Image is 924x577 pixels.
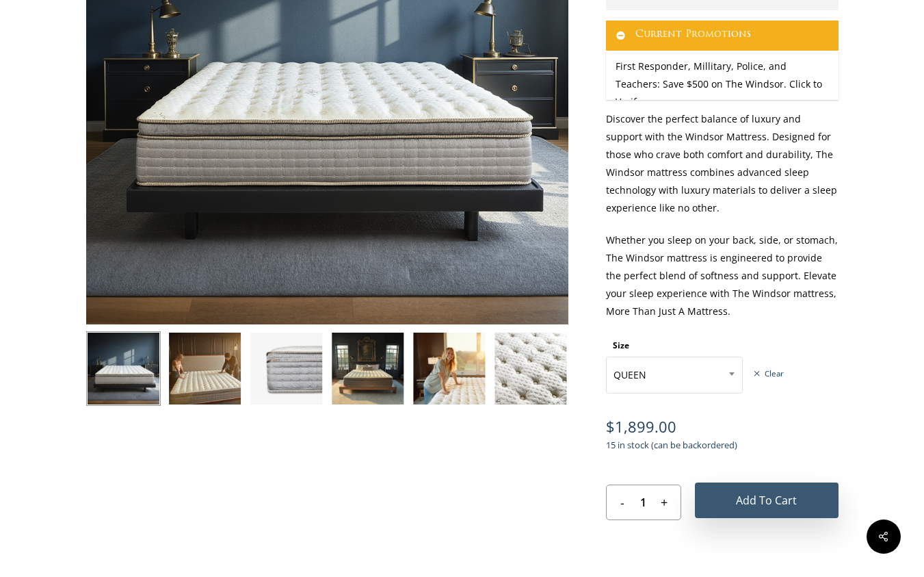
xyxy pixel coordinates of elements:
[606,417,615,437] span: $
[753,369,784,379] a: Clear options
[86,331,161,406] img: Windsor In Studio
[606,21,839,51] a: Current Promotions
[606,110,839,231] p: Discover the perfect balance of luxury and support with the Windsor Mattress. Designed for those ...
[168,331,242,406] img: Windsor-Condo-Shoot-Joane-and-eric feel the plush pillow top.
[607,485,631,520] input: -
[657,485,681,520] input: +
[607,361,742,389] span: QUEEN
[606,51,839,118] div: First Responder, Millitary, Police, and Teachers: Save $500 on The Windsor. Click to Verify
[606,357,743,394] span: QUEEN
[630,485,656,520] input: Product quantity
[606,436,839,464] p: 15 in stock (can be backordered)
[249,331,324,406] img: Windsor-Side-Profile-HD-Closeup
[606,231,839,335] p: Whether you sleep on your back, side, or stomach, The Windsor mattress is engineered to provide t...
[695,483,839,518] button: Add to cart
[606,417,676,437] bdi: 1,899.00
[330,331,405,406] img: Windsor In NH Manor
[613,339,629,351] label: Size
